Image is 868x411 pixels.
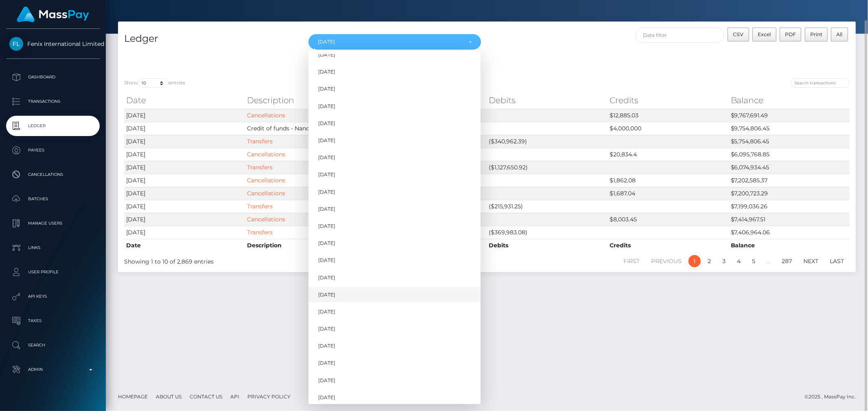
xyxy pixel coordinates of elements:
span: [DATE] [318,342,335,350]
span: [DATE] [318,377,335,384]
td: $4,000,000 [608,122,729,135]
td: $6,074,934.45 [729,161,850,174]
a: Transfers [247,203,273,210]
a: Transfers [247,164,273,171]
td: $8,003.45 [608,213,729,226]
th: Credits [608,92,729,108]
img: Fenix International Limited [9,37,23,51]
p: Cancellations [9,169,96,181]
span: [DATE] [318,51,335,58]
button: Excel [752,28,776,41]
p: API Keys [9,290,96,303]
a: 2 [703,255,715,267]
a: Batches [6,189,100,209]
span: [DATE] [318,86,335,93]
a: Payees [6,140,100,160]
a: Admin [6,359,100,380]
span: Fenix International Limited [6,40,100,48]
p: Ledger [9,120,96,132]
th: Debits [487,92,608,108]
span: All [837,31,843,37]
p: Manage Users [9,217,96,229]
td: Credit of funds - Nano [245,122,366,135]
p: Search [9,339,96,351]
a: Cancellations [247,177,285,184]
p: Links [9,242,96,254]
td: $7,414,967.51 [729,213,850,226]
a: 287 [777,255,796,267]
span: [DATE] [318,308,335,316]
td: [DATE] [124,135,245,148]
td: [DATE] [124,200,245,213]
a: 3 [718,255,730,267]
div: © 2025 , MassPay Inc. [805,392,862,401]
td: ($369,983.08) [487,226,608,239]
td: $1,687.04 [608,187,729,200]
td: $7,202,585.37 [729,174,850,187]
select: Showentries [138,78,168,88]
td: [DATE] [124,161,245,174]
td: $6,095,768.85 [729,148,850,161]
div: Split Transaction Fees [118,51,610,59]
button: CSV [728,28,749,41]
td: [DATE] [124,174,245,187]
a: Cancellations [247,216,285,223]
p: Payees [9,144,96,156]
a: Cancellations [247,112,285,119]
td: [DATE] [124,122,245,135]
td: $9,754,806.45 [729,122,850,135]
p: User Profile [9,266,96,278]
span: Excel [758,31,771,37]
span: [DATE] [318,205,335,213]
a: Cancellations [247,190,285,197]
div: [DATE] [318,39,462,45]
span: [DATE] [318,171,335,179]
input: Date filter [635,28,724,43]
p: Batches [9,193,96,205]
span: [DATE] [318,240,335,247]
td: [DATE] [124,213,245,226]
a: Last [825,255,848,267]
td: [DATE] [124,148,245,161]
a: Dashboard [6,67,100,87]
a: Links [6,238,100,258]
td: $9,767,691.49 [729,109,850,122]
td: [DATE] [124,187,245,200]
span: [DATE] [318,360,335,367]
td: ($340,962.39) [487,135,608,148]
a: API Keys [6,286,100,307]
td: $12,885.03 [608,109,729,122]
p: Admin [9,363,96,376]
td: $5,754,806.45 [729,135,850,148]
td: ($1,127,650.92) [487,161,608,174]
span: [DATE] [318,274,335,281]
span: PDF [785,31,796,37]
th: Description [245,239,366,252]
button: Jul 2024 [308,34,481,50]
button: PDF [780,28,802,41]
button: Print [805,28,828,41]
a: Cancellations [6,164,100,185]
span: [DATE] [318,188,335,196]
td: [DATE] [124,109,245,122]
p: Taxes [9,315,96,327]
a: Manage Users [6,213,100,234]
span: [DATE] [318,68,335,76]
h4: Ledger [124,32,296,46]
th: Balance [729,92,850,108]
a: Homepage [115,390,151,403]
a: Next [799,255,823,267]
td: $7,199,036.26 [729,200,850,213]
span: [DATE] [318,223,335,230]
th: Date [124,239,245,252]
span: [DATE] [318,137,335,144]
td: $7,406,964.06 [729,226,850,239]
a: Transfers [247,229,273,236]
a: About Us [153,390,185,403]
a: Contact Us [186,390,225,403]
a: API [227,390,243,403]
a: 4 [732,255,745,267]
p: Dashboard [9,71,96,83]
span: [DATE] [318,154,335,161]
span: [DATE] [318,291,335,299]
